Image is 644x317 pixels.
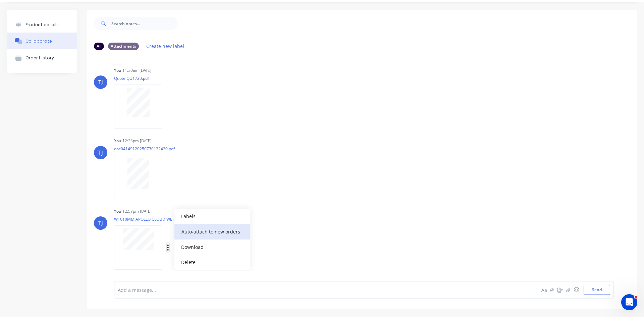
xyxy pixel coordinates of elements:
[114,146,175,152] p: doc04149120250730122420.pdf
[540,286,548,294] button: Aa
[548,286,556,294] button: @
[111,17,178,30] input: Search notes...
[98,149,103,157] div: TJ
[621,294,637,310] iframe: Intercom live chat
[143,42,188,51] button: Create new label
[174,255,250,270] button: Delete
[25,22,59,27] div: Product details
[7,17,77,33] button: Product details
[584,285,610,295] button: Send
[572,286,580,294] button: ☺
[174,224,250,240] button: Auto-attach to new orders
[114,138,121,144] div: You
[108,43,139,50] div: Attachments
[7,33,77,49] button: Collaborate
[114,67,121,73] div: You
[25,55,54,60] div: Order History
[114,216,237,222] p: WT010MM APOLLO CLOUD WEIGHT Drawing FINAL.pdf
[174,240,250,255] button: Download
[174,209,250,224] button: Labels
[122,138,152,144] div: 12:25pm [DATE]
[114,75,169,81] p: Quote QU1720.pdf
[114,208,121,214] div: You
[94,43,104,50] div: All
[122,208,152,214] div: 12:57pm [DATE]
[98,78,103,86] div: TJ
[25,39,52,44] div: Collaborate
[98,219,103,227] div: TJ
[7,49,77,66] button: Order History
[122,67,151,73] div: 11:30am [DATE]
